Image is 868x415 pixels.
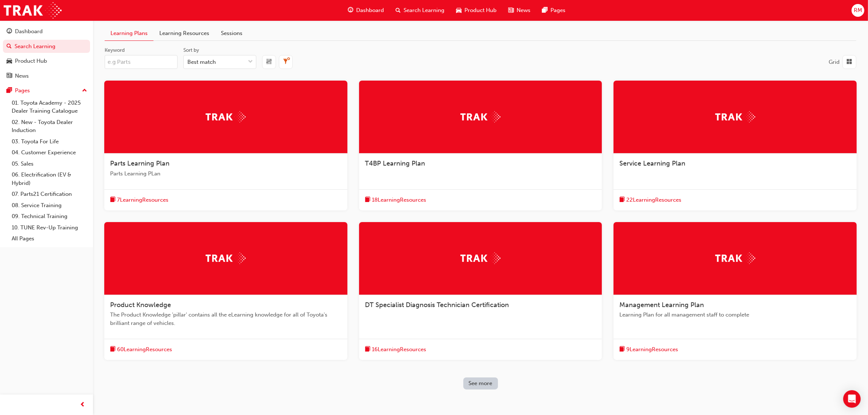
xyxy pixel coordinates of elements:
[508,6,514,15] span: news-icon
[215,26,248,40] a: Sessions
[619,311,851,319] span: Learning Plan for all management staff to complete
[4,2,62,19] img: Trak
[3,40,90,53] a: Search Learning
[365,195,426,205] button: book-icon18LearningResources
[460,252,501,264] img: Trak
[829,55,856,69] button: Grid
[15,72,29,80] div: News
[390,3,450,18] a: search-iconSearch Learning
[110,195,116,205] span: book-icon
[517,6,530,15] span: News
[359,81,602,210] a: TrakT4BP Learning Planbook-icon18LearningResources
[342,3,390,18] a: guage-iconDashboard
[456,6,462,15] span: car-icon
[829,59,840,65] span: Grid
[3,54,90,68] a: Product Hub
[9,189,90,200] a: 07. Parts21 Certification
[110,195,168,205] button: book-icon7LearningResources
[365,301,509,309] span: DT Specialist Diagnosis Technician Certification
[365,345,426,354] button: book-icon16LearningResources
[153,26,215,40] a: Learning Resources
[117,345,172,354] span: 60 Learning Resources
[110,311,342,327] span: The Product Knowledge 'pillar' contains all the eLearning knowledge for all of Toyota's brilliant...
[206,111,246,123] img: Trak
[7,58,12,65] span: car-icon
[266,58,272,67] span: equalizer-icon
[365,195,370,205] span: book-icon
[365,345,370,354] span: book-icon
[852,4,864,17] button: RM
[283,58,289,67] span: filterX-icon
[9,222,90,233] a: 10. TUNE Rev-Up Training
[348,6,353,15] span: guage-icon
[3,69,90,83] a: News
[183,47,199,54] div: Sort by
[110,159,170,167] span: Parts Learning Plan
[105,55,178,69] input: Keyword
[614,222,857,360] a: TrakManagement Learning PlanLearning Plan for all management staff to completebook-icon9LearningR...
[105,26,153,40] a: Learning Plans
[396,6,401,15] span: search-icon
[117,196,168,204] span: 7 Learning Resources
[7,88,12,94] span: pages-icon
[619,195,625,205] span: book-icon
[9,169,90,189] a: 06. Electrification (EV & Hybrid)
[7,28,12,35] span: guage-icon
[104,222,347,360] a: TrakProduct KnowledgeThe Product Knowledge 'pillar' contains all the eLearning knowledge for all ...
[502,3,536,18] a: news-iconNews
[105,47,125,54] div: Keyword
[110,170,342,178] span: Parts Learning PLan
[450,3,502,18] a: car-iconProduct Hub
[3,84,90,97] button: Pages
[3,23,90,84] button: DashboardSearch LearningProduct HubNews
[356,6,384,15] span: Dashboard
[626,196,681,204] span: 22 Learning Resources
[9,158,90,170] a: 05. Sales
[715,111,755,123] img: Trak
[3,25,90,38] a: Dashboard
[372,345,426,354] span: 16 Learning Resources
[248,57,253,67] span: down-icon
[854,6,862,15] span: RM
[15,57,47,65] div: Product Hub
[614,81,857,210] a: TrakService Learning Planbook-icon22LearningResources
[9,147,90,158] a: 04. Customer Experience
[7,73,12,79] span: news-icon
[9,200,90,211] a: 08. Service Training
[542,6,548,15] span: pages-icon
[715,252,755,264] img: Trak
[619,195,681,205] button: book-icon22LearningResources
[9,97,90,117] a: 01. Toyota Academy - 2025 Dealer Training Catalogue
[463,377,498,389] button: See more
[843,390,861,408] div: Open Intercom Messenger
[9,211,90,222] a: 09. Technical Training
[110,301,171,309] span: Product Knowledge
[469,380,493,387] div: See more
[110,345,172,354] button: book-icon60LearningResources
[82,86,87,96] span: up-icon
[206,252,246,264] img: Trak
[104,81,347,210] a: TrakParts Learning PlanParts Learning PLanbook-icon7LearningResources
[7,43,12,50] span: search-icon
[359,222,602,360] a: TrakDT Specialist Diagnosis Technician Certificationbook-icon16LearningResources
[404,6,444,15] span: Search Learning
[372,196,426,204] span: 18 Learning Resources
[15,86,30,95] div: Pages
[847,58,852,67] span: grid-icon
[15,27,43,36] div: Dashboard
[9,136,90,147] a: 03. Toyota For Life
[80,400,86,410] span: prev-icon
[9,117,90,136] a: 02. New - Toyota Dealer Induction
[110,345,116,354] span: book-icon
[9,233,90,244] a: All Pages
[464,6,497,15] span: Product Hub
[460,111,501,123] img: Trak
[365,159,425,167] span: T4BP Learning Plan
[619,345,625,354] span: book-icon
[619,345,678,354] button: book-icon9LearningResources
[550,6,565,15] span: Pages
[619,301,704,309] span: Management Learning Plan
[626,345,678,354] span: 9 Learning Resources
